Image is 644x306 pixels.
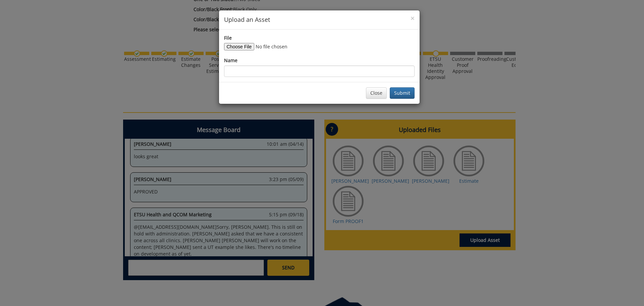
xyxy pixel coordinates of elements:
[411,13,415,23] span: ×
[224,57,237,64] label: Name
[390,87,415,99] button: Submit
[224,15,415,24] h4: Upload an Asset
[411,15,415,22] button: Close
[366,87,387,99] button: Close
[224,35,232,41] label: File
